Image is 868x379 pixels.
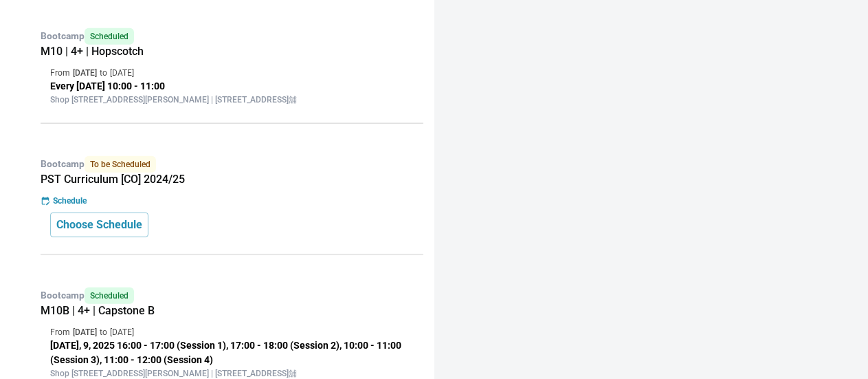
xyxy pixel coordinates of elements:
p: Schedule [53,195,87,207]
p: Bootcamp [41,156,423,173]
p: Bootcamp [41,288,423,304]
h5: M10B | 4+ | Capstone B [41,304,423,318]
p: Every [DATE] 10:00 - 11:00 [50,79,414,94]
h5: PST Curriculum [CO] 2024/25 [41,173,423,186]
p: From [50,67,70,79]
p: [DATE] [73,326,97,338]
p: Shop [STREET_ADDRESS][PERSON_NAME] | [STREET_ADDRESS]舖 [50,94,414,106]
p: [DATE] [73,67,97,79]
p: [DATE], 9, 2025 16:00 - 17:00 (Session 1), 17:00 - 18:00 (Session 2), 10:00 - 11:00 (Session 3), ... [50,338,414,367]
button: Choose Schedule [50,213,148,237]
h5: M10 | 4+ | Hopscotch [41,45,423,58]
p: Bootcamp [41,28,423,45]
p: to [100,326,107,338]
p: [DATE] [110,67,134,79]
p: to [100,67,107,79]
span: Scheduled [85,28,134,45]
span: To be Scheduled [85,156,156,173]
p: From [50,326,70,338]
span: Scheduled [85,288,134,304]
p: [DATE] [110,326,134,338]
p: Choose Schedule [56,217,142,233]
